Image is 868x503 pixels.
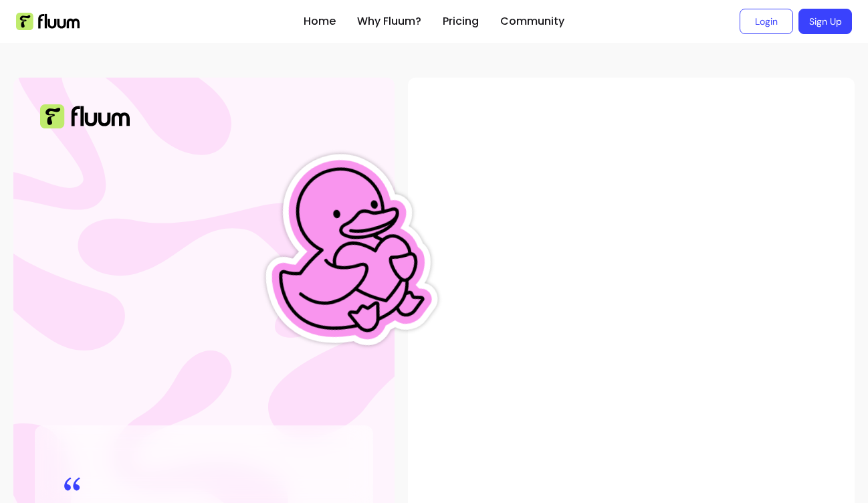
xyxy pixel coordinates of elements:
a: Home [304,13,336,29]
a: Community [500,13,564,29]
a: Login [740,9,793,34]
a: Sign Up [798,9,852,34]
a: Why Fluum? [357,13,421,29]
a: Pricing [443,13,479,29]
img: Fluum Logo [40,104,130,128]
img: Fluum Duck sticker [235,103,454,399]
img: Fluum Logo [16,13,80,30]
